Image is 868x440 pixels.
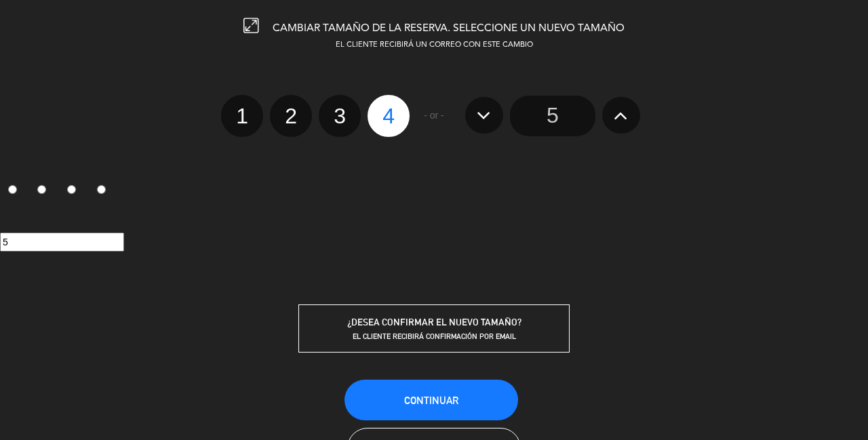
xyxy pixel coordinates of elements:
span: Continuar [404,395,458,406]
span: EL CLIENTE RECIBIRÁ UN CORREO CON ESTE CAMBIO [336,41,533,49]
label: 1 [221,95,263,137]
span: CAMBIAR TAMAÑO DE LA RESERVA. SELECCIONE UN NUEVO TAMAÑO [273,23,625,34]
label: 2 [270,95,312,137]
span: ¿DESEA CONFIRMAR EL NUEVO TAMAÑO? [347,317,521,327]
input: 1 [8,185,17,194]
span: - or - [424,108,444,123]
input: 4 [97,185,106,194]
input: 2 [37,185,46,194]
button: Continuar [344,380,518,420]
label: 2 [30,180,60,203]
input: 3 [67,185,76,194]
label: 4 [368,95,410,137]
label: 3 [319,95,361,137]
label: 3 [60,180,90,203]
span: EL CLIENTE RECIBIRÁ CONFIRMACIÓN POR EMAIL [353,332,516,341]
label: 4 [89,180,119,203]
